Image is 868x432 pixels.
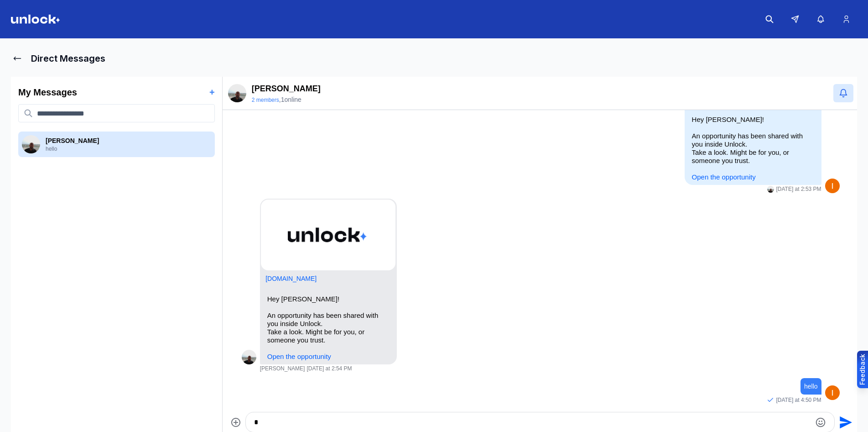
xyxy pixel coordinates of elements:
[18,86,77,99] h2: My Messages
[692,116,814,124] p: Hey [PERSON_NAME]!
[209,86,215,99] button: +
[242,350,256,364] div: Ivan Petrenko
[815,417,826,428] button: Emoji picker
[11,15,60,24] img: Logo
[46,145,211,153] p: hello
[252,95,321,104] div: , 1 online
[267,353,331,360] a: Open the opportunity
[22,135,40,153] img: User avatar
[265,275,317,282] a: Attachment
[31,52,105,65] h1: Direct Messages
[260,365,305,373] span: [PERSON_NAME]
[776,186,821,193] time: 2025-08-19T12:53:55.281Z
[267,311,390,344] p: An opportunity has been shared with you inside Unlock. Take a look. Might be for you, or someone ...
[254,417,811,428] textarea: Type your message
[825,179,840,193] img: User avatar
[858,354,867,385] div: Feedback
[252,96,279,104] button: 2 members
[307,365,352,373] time: 2025-08-19T12:54:27.484Z
[804,382,818,391] p: hello
[692,173,756,181] a: Open the opportunity
[267,295,390,303] p: Hey [PERSON_NAME]!
[46,136,211,145] p: [PERSON_NAME]
[825,385,840,400] img: User avatar
[776,396,821,404] span: [DATE] at 4:50 PM
[252,82,321,95] p: [PERSON_NAME]
[857,351,868,388] button: Provide feedback
[261,200,395,270] img: https://ourunlock.app/og-default.png
[692,132,814,165] p: An opportunity has been shared with you inside Unlock. Take a look. Might be for you, or someone ...
[228,84,246,102] img: ACg8ocKo5NFiop1u7hdp7f3TESCx8OsY48x_1EIb3me.jpg
[767,186,774,193] div: Ivan Petrenko
[767,186,774,193] img: I
[242,350,256,364] img: I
